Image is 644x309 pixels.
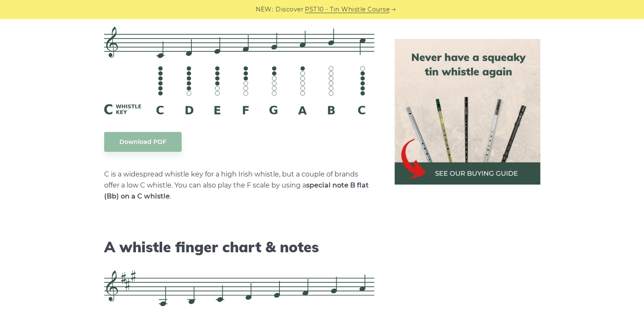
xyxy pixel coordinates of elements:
[104,132,182,152] a: Download PDF
[276,5,304,14] span: Discover
[104,27,374,115] img: C Whistle Fingering Chart And Notes
[104,169,374,202] p: C is a widespread whistle key for a high Irish whistle, but a couple of brands offer a low C whis...
[104,239,374,256] h2: A whistle finger chart & notes
[256,5,273,14] span: NEW:
[395,39,540,185] img: tin whistle buying guide
[305,5,390,14] a: PST10 - Tin Whistle Course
